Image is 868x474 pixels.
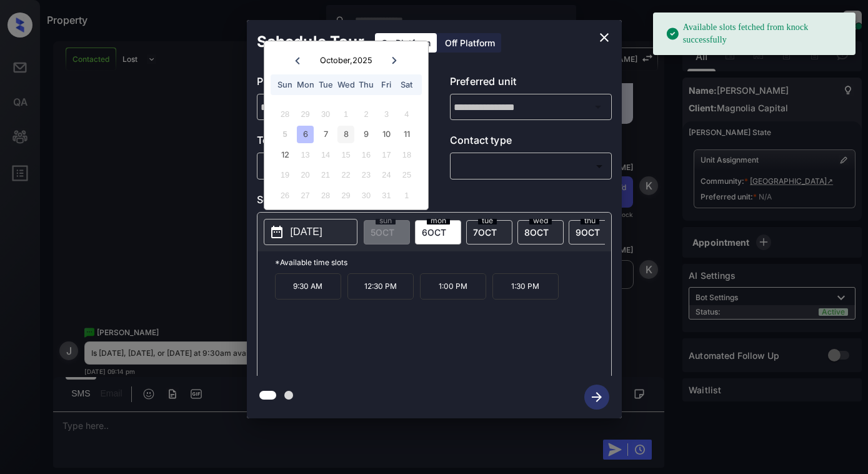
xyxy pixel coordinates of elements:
p: Contact type [450,133,612,153]
div: Not available Thursday, October 30th, 2025 [357,187,374,204]
div: Not available Thursday, October 16th, 2025 [357,146,374,163]
div: Choose Saturday, October 11th, 2025 [398,126,415,143]
h2: Schedule Tour [247,20,374,64]
div: Not available Monday, October 20th, 2025 [297,166,314,183]
div: Available slots fetched from knock successfully [666,16,846,51]
div: Not available Monday, October 27th, 2025 [297,187,314,204]
div: Not available Sunday, September 28th, 2025 [277,106,294,123]
div: Choose Wednesday, October 8th, 2025 [337,126,354,143]
div: Not available Saturday, October 18th, 2025 [398,146,415,163]
div: Not available Tuesday, October 21st, 2025 [317,166,334,183]
p: Preferred community [257,74,419,94]
div: Not available Friday, October 24th, 2025 [378,166,395,183]
div: Not available Tuesday, October 28th, 2025 [317,187,334,204]
span: 6 OCT [422,227,446,238]
div: Not available Friday, October 17th, 2025 [378,146,395,163]
div: Wed [337,76,354,93]
div: Not available Tuesday, September 30th, 2025 [317,106,334,123]
div: On Platform [375,33,437,53]
p: 1:00 PM [420,273,486,300]
div: Not available Thursday, October 23rd, 2025 [357,166,374,183]
div: Not available Sunday, October 26th, 2025 [277,187,294,204]
button: close [592,25,617,50]
div: Not available Thursday, October 2nd, 2025 [357,106,374,123]
div: date-select [466,220,512,245]
div: Choose Friday, October 10th, 2025 [378,126,395,143]
div: Not available Saturday, November 1st, 2025 [398,187,415,204]
div: Not available Monday, September 29th, 2025 [297,106,314,123]
p: 9:30 AM [275,273,341,300]
div: Choose Tuesday, October 7th, 2025 [317,126,334,143]
div: Not available Wednesday, October 29th, 2025 [337,187,354,204]
div: Not available Friday, October 31st, 2025 [378,187,395,204]
p: Tour type [257,133,419,153]
div: Not available Wednesday, October 15th, 2025 [337,146,354,163]
p: Select slot [257,192,612,212]
div: Fri [378,76,395,93]
div: Choose Monday, October 6th, 2025 [297,126,314,143]
div: Not available Monday, October 13th, 2025 [297,146,314,163]
div: Sun [277,76,294,93]
div: Sat [398,76,415,93]
div: Off Platform [439,33,501,53]
p: Preferred unit [450,74,612,94]
p: [DATE] [291,224,322,240]
span: wed [529,217,552,224]
div: Not available Tuesday, October 14th, 2025 [317,146,334,163]
div: Not available Sunday, October 5th, 2025 [277,126,294,143]
span: tue [478,217,497,224]
div: Thu [357,76,374,93]
div: October , 2025 [320,56,372,65]
span: thu [581,217,599,224]
div: Not available Saturday, October 25th, 2025 [398,166,415,183]
div: month 2025-10 [268,104,424,205]
span: 9 OCT [576,227,600,238]
div: Not available Friday, October 3rd, 2025 [378,106,395,123]
span: 7 OCT [473,227,497,238]
div: In Person [260,156,416,176]
p: 1:30 PM [492,273,559,300]
div: Tue [317,76,334,93]
span: 8 OCT [524,227,549,238]
span: mon [427,217,450,224]
div: Not available Wednesday, October 1st, 2025 [337,106,354,123]
div: Not available Wednesday, October 22nd, 2025 [337,166,354,183]
div: Choose Thursday, October 9th, 2025 [357,126,374,143]
div: date-select [569,220,615,245]
div: date-select [415,220,461,245]
p: *Available time slots [275,251,611,273]
p: 12:30 PM [347,273,414,300]
button: [DATE] [264,219,357,245]
div: Mon [297,76,314,93]
div: date-select [517,220,564,245]
div: Not available Sunday, October 19th, 2025 [277,166,294,183]
div: Not available Saturday, October 4th, 2025 [398,106,415,123]
div: Choose Sunday, October 12th, 2025 [277,146,294,163]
